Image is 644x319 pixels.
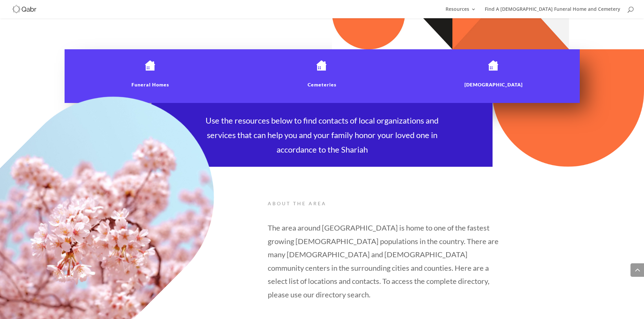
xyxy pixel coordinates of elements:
[485,7,620,18] a: Find A [DEMOGRAPHIC_DATA] Funeral Home and Cemetery
[268,221,504,301] p: The area around [GEOGRAPHIC_DATA] is home to one of the fastest growing [DEMOGRAPHIC_DATA] popula...
[308,82,336,87] a: Cemeteries
[464,82,523,87] a: [DEMOGRAPHIC_DATA]
[204,113,440,157] p: Use the resources below to find contacts of local organizations and services that can help you an...
[446,7,476,18] a: Resources
[11,4,37,14] img: Qabr
[268,199,504,211] h6: About The Area
[132,82,169,87] a: Funeral Homes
